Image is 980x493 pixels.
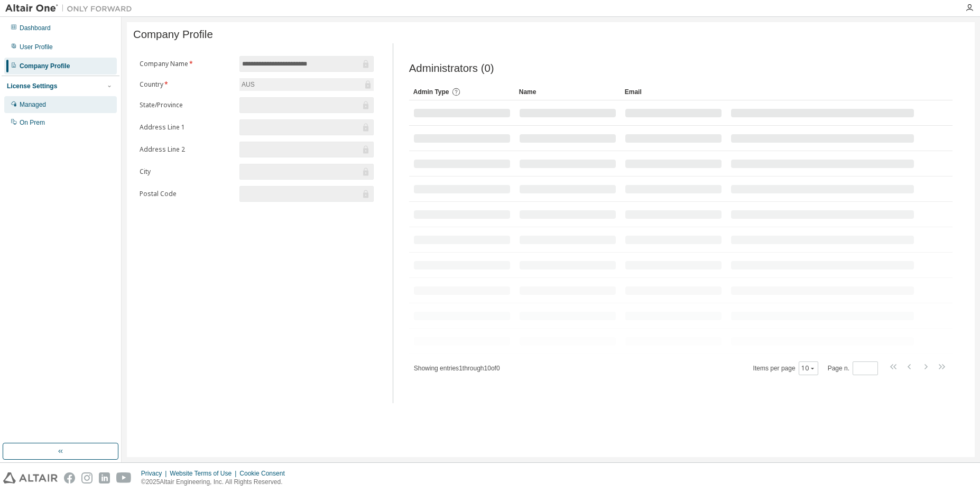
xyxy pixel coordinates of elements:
[801,364,816,373] button: 10
[409,62,494,75] span: Administrators (0)
[141,478,291,487] p: © 2025 Altair Engineering, Inc. All Rights Reserved.
[20,62,70,70] div: Company Profile
[625,83,722,100] div: Email
[239,469,291,478] div: Cookie Consent
[20,100,46,109] div: Managed
[828,361,878,375] span: Page n.
[81,472,93,483] img: instagram.svg
[140,80,233,89] label: Country
[20,24,51,32] div: Dashboard
[140,190,233,198] label: Postal Code
[753,361,818,375] span: Items per page
[133,29,213,41] span: Company Profile
[519,83,616,100] div: Name
[140,123,233,132] label: Address Line 1
[414,365,500,372] span: Showing entries 1 through 10 of 0
[240,79,256,90] div: AUS
[239,78,374,91] div: AUS
[3,472,58,483] img: altair_logo.svg
[20,43,53,51] div: User Profile
[64,472,75,483] img: facebook.svg
[20,118,45,127] div: On Prem
[140,101,233,109] label: State/Province
[5,3,137,14] img: Altair One
[413,88,449,96] span: Admin Type
[140,145,233,154] label: Address Line 2
[140,168,233,176] label: City
[99,472,110,483] img: linkedin.svg
[140,60,233,68] label: Company Name
[7,82,57,90] div: License Settings
[170,469,239,478] div: Website Terms of Use
[141,469,170,478] div: Privacy
[116,472,132,483] img: youtube.svg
